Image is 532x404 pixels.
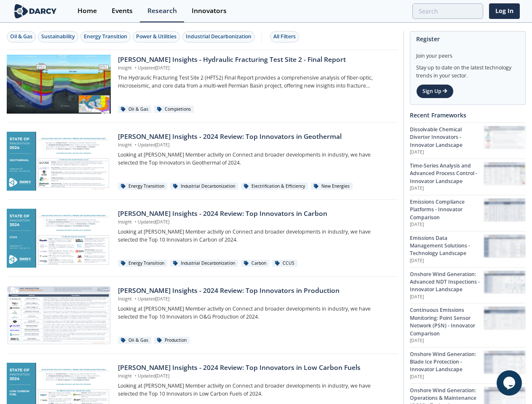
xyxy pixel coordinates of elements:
a: Continuous Emissions Monitoring: Point Sensor Network (PSN) - Innovator Comparison [DATE] Continu... [410,303,526,347]
button: All Filters [270,31,299,43]
div: Events [112,8,133,14]
p: Insight Updated [DATE] [118,65,391,72]
div: Industrial Decarbonization [170,183,238,190]
div: Register [416,32,519,46]
p: [DATE] [410,185,484,192]
div: Production [154,337,190,344]
iframe: chat widget [497,370,524,396]
div: Emissions Compliance Platforms - Innovator Comparison [410,198,484,221]
button: Power & Utilities [133,31,180,43]
a: Emissions Data Management Solutions - Technology Landscape [DATE] Emissions Data Management Solut... [410,231,526,267]
span: • [133,142,138,148]
div: Sustainability [41,33,75,40]
p: [DATE] [410,294,484,300]
p: [DATE] [410,374,484,380]
div: Research [147,8,177,14]
div: Carbon [241,260,269,267]
img: logo-wide.svg [13,4,59,19]
a: Time-Series Analysis and Advanced Process Control - Innovator Landscape [DATE] Time-Series Analys... [410,159,526,195]
div: Completions [154,106,194,113]
button: Industrial Decarbonization [182,31,255,43]
a: Onshore Wind Generation: Blade Ice Protection - Innovator Landscape [DATE] Onshore Wind Generatio... [410,347,526,383]
p: Insight Updated [DATE] [118,296,391,303]
div: Power & Utilities [136,33,176,40]
a: Darcy Insights - 2024 Review: Top Innovators in Carbon preview [PERSON_NAME] Insights - 2024 Revi... [7,209,398,268]
a: Darcy Insights - 2024 Review: Top Innovators in Production preview [PERSON_NAME] Insights - 2024 ... [7,286,398,345]
p: Insight Updated [DATE] [118,219,391,226]
input: Advanced Search [412,3,483,19]
p: [DATE] [410,149,484,156]
div: Emissions Data Management Solutions - Technology Landscape [410,234,484,258]
a: Darcy Insights - 2024 Review: Top Innovators in Geothermal preview [PERSON_NAME] Insights - 2024 ... [7,132,398,191]
a: Log In [489,3,520,19]
span: • [133,219,138,225]
a: Dissolvable Chemical Diverter Innovators - Innovator Landscape [DATE] Dissolvable Chemical Divert... [410,122,526,159]
div: [PERSON_NAME] Insights - 2024 Review: Top Innovators in Production [118,286,391,296]
div: Time-Series Analysis and Advanced Process Control - Innovator Landscape [410,162,484,185]
div: All Filters [273,33,296,40]
div: Energy Transition [118,183,167,190]
p: Looking at [PERSON_NAME] Member activity on Connect and broader developments in industry, we have... [118,305,391,321]
div: Electrification & Efficiency [241,183,308,190]
div: CCUS [272,260,297,267]
div: Oil & Gas [10,33,32,40]
div: Join your peers [416,46,519,60]
p: [DATE] [410,221,484,228]
button: Oil & Gas [7,31,36,43]
button: Sustainability [38,31,78,43]
span: • [133,373,138,379]
p: The Hydraulic Fracturing Test Site 2 (HFTS2) Final Report provides a comprehensive analysis of fi... [118,74,391,90]
div: [PERSON_NAME] Insights - 2024 Review: Top Innovators in Geothermal [118,132,391,142]
span: • [133,65,138,71]
p: Insight Updated [DATE] [118,373,391,380]
p: [DATE] [410,258,484,264]
a: Sign Up [416,84,454,98]
span: • [133,296,138,302]
a: Darcy Insights - Hydraulic Fracturing Test Site 2 - Final Report preview [PERSON_NAME] Insights -... [7,55,398,114]
div: Energy Transition [118,260,167,267]
p: Looking at [PERSON_NAME] Member activity on Connect and broader developments in industry, we have... [118,382,391,398]
div: [PERSON_NAME] Insights - 2024 Review: Top Innovators in Carbon [118,209,391,219]
div: Energy Transition [84,33,127,40]
a: Onshore Wind Generation: Advanced NDT Inspections - Innovator Landscape [DATE] Onshore Wind Gener... [410,267,526,303]
div: New Energies [311,183,353,190]
div: Recent Frameworks [410,108,526,122]
div: Industrial Decarbonization [170,260,238,267]
div: Industrial Decarbonization [186,33,251,40]
p: Looking at [PERSON_NAME] Member activity on Connect and broader developments in industry, we have... [118,228,391,244]
p: [DATE] [410,338,484,344]
div: Home [78,8,97,14]
div: Innovators [192,8,227,14]
a: Emissions Compliance Platforms - Innovator Comparison [DATE] Emissions Compliance Platforms - Inn... [410,195,526,231]
p: Insight Updated [DATE] [118,142,391,149]
div: [PERSON_NAME] Insights - 2024 Review: Top Innovators in Low Carbon Fuels [118,363,391,373]
div: Onshore Wind Generation: Blade Ice Protection - Innovator Landscape [410,351,484,374]
button: Energy Transition [80,31,131,43]
div: Oil & Gas [118,106,151,113]
div: Onshore Wind Generation: Advanced NDT Inspections - Innovator Landscape [410,271,484,294]
div: Oil & Gas [118,337,151,344]
p: Looking at [PERSON_NAME] Member activity on Connect and broader developments in industry, we have... [118,151,391,167]
div: [PERSON_NAME] Insights - Hydraulic Fracturing Test Site 2 - Final Report [118,55,391,65]
div: Dissolvable Chemical Diverter Innovators - Innovator Landscape [410,126,484,149]
div: Continuous Emissions Monitoring: Point Sensor Network (PSN) - Innovator Comparison [410,306,484,338]
div: Stay up to date on the latest technology trends in your sector. [416,60,519,80]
